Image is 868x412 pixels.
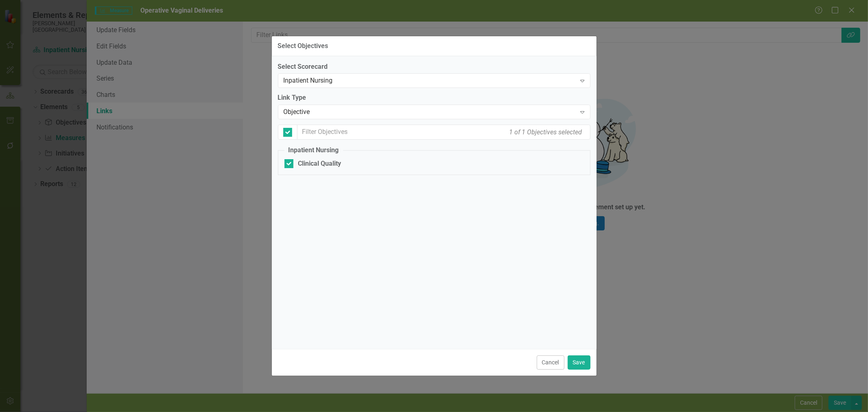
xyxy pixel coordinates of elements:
[278,93,590,103] label: Link Type
[284,107,576,117] div: Objective
[278,42,328,50] div: Select Objectives
[278,62,590,72] label: Select Scorecard
[297,125,590,140] input: Filter Objectives
[507,125,584,139] div: 1 of 1 Objectives selected
[298,159,341,169] div: Clinical Quality
[568,355,590,370] button: Save
[537,355,564,370] button: Cancel
[284,76,576,85] div: Inpatient Nursing
[284,146,343,155] legend: Inpatient Nursing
